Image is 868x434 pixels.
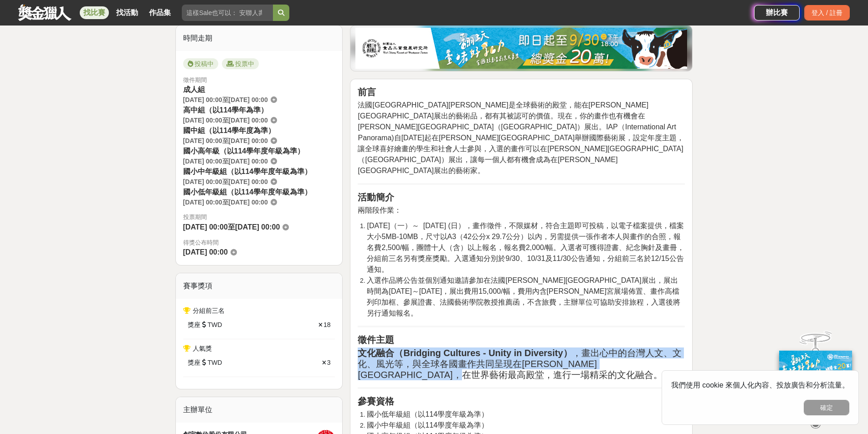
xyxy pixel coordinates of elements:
span: [DATE] 00:00 [229,158,268,165]
span: [DATE] 00:00 [183,248,228,256]
span: [DATE] 00:00 [183,178,222,185]
span: [DATE]（一）～ [DATE] (日），畫作徵件，不限媒材，符合主題即可投稿，以電子檔案提供，檔案大小5MB-10MB，尺寸以A3（42公分x 29.7公分）以內，另需提供一張作者本人與畫作... [367,222,684,273]
span: 投稿中 [183,58,218,69]
span: 投票期間 [183,213,335,222]
span: 3 [327,359,331,366]
img: b0ef2173-5a9d-47ad-b0e3-de335e335c0a.jpg [355,28,687,69]
span: [DATE] 00:00 [183,117,222,124]
span: 國小低年級組（以114學年度年級為準） [183,188,312,196]
span: 至 [222,158,229,165]
span: 至 [222,117,229,124]
a: 作品集 [145,6,175,19]
div: 主辦單位 [176,397,343,423]
span: 國小中年級組（以114學度年級為準） [367,421,488,429]
span: 我們使用 cookie 來個人化內容、投放廣告和分析流量。 [671,381,849,389]
span: [DATE] 00:00 [229,137,268,144]
span: 成人組 [183,86,205,93]
span: 獎座 [188,358,200,368]
span: [DATE] 00:00 [183,137,222,144]
span: 國小中年級組（以114學年度年級為準） [183,168,312,175]
span: 入選作品將公告並個別通知邀請參加在法國[PERSON_NAME][GEOGRAPHIC_DATA]展出，展出時間為[DATE]～[DATE]，展出費用15,000/幅，費用內含[PERSON_N... [367,276,680,317]
span: 至 [222,178,229,185]
span: 投票中 [222,58,259,69]
span: 國中組（以114學年度為準） [183,127,276,134]
span: [DATE] 00:00 [235,223,280,231]
a: 找比賽 [80,6,109,19]
strong: 文化融合（Bridging Cultures - Unity in Diversity） [358,348,572,358]
a: 辦比賽 [754,5,800,20]
span: 高中組（以114學年為準） [183,106,268,114]
span: 徵件期間 [183,77,207,83]
div: 登入 / 註冊 [804,5,850,20]
span: 分組前三名 [193,307,225,314]
strong: 參賽資格 [358,396,394,406]
span: 至 [222,137,229,144]
span: 至 [222,96,229,103]
input: 這樣Sale也可以： 安聯人壽創意銷售法募集 [182,5,273,21]
img: ff197300-f8ee-455f-a0ae-06a3645bc375.jpg [779,351,852,411]
span: [DATE] 00:00 [229,178,268,185]
span: 兩階段作業： [358,206,401,214]
span: [DATE] 00:00 [183,223,228,231]
strong: 前言 [358,87,376,97]
h2: ，畫出心中的台灣人文、文化、風光等，與全球各國畫作共同呈現在[PERSON_NAME][GEOGRAPHIC_DATA]，在世界藝術最高殿堂，進行一場精采的文化融合。 [358,347,685,380]
button: 確定 [804,400,849,415]
span: 人氣獎 [193,345,212,352]
span: 獎座 [188,320,200,330]
span: 得獎公布時間 [183,238,335,247]
span: [DATE] 00:00 [183,158,222,165]
span: 18 [324,321,331,328]
span: [DATE] 00:00 [229,117,268,124]
span: [DATE] 00:00 [229,199,268,206]
span: 至 [222,199,229,206]
span: 至 [228,223,235,231]
span: TWD [208,358,222,368]
span: [DATE] 00:00 [183,199,222,206]
a: 找活動 [113,6,142,19]
span: TWD [208,320,222,330]
span: 法國[GEOGRAPHIC_DATA][PERSON_NAME]是全球藝術的殿堂，能在[PERSON_NAME][GEOGRAPHIC_DATA]展出的藝術品，都有其被認可的價值。現在，你的畫作... [358,101,684,174]
div: 時間走期 [176,26,343,51]
span: [DATE] 00:00 [229,96,268,103]
span: 國小高年級（以114學年度年級為準） [183,147,305,155]
div: 賽事獎項 [176,273,343,299]
span: 國小低年級組（以114學度年級為準） [367,410,488,418]
strong: 徵件主題 [358,335,394,345]
span: [DATE] 00:00 [183,96,222,103]
strong: 活動簡介 [358,192,394,202]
